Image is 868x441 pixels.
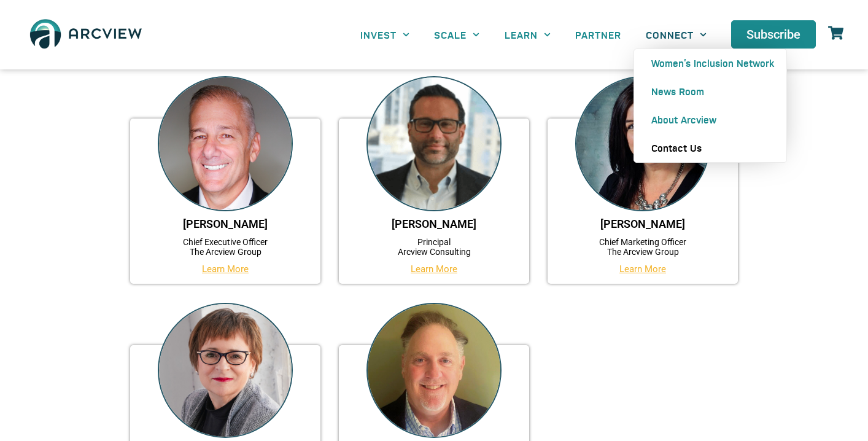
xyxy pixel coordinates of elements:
a: [PERSON_NAME] [183,217,268,230]
a: [PERSON_NAME] [600,217,685,230]
a: About Arcview [634,106,786,134]
a: Learn More [619,263,666,275]
a: Learn More [202,263,249,275]
a: SCALE [422,21,492,49]
nav: Menu [348,21,719,49]
a: Women’s Inclusion Network [634,49,786,77]
a: News Room [634,77,786,106]
a: LEARN [492,21,563,49]
a: Chief Marketing OfficerThe Arcview Group [599,237,686,257]
a: PARTNER [563,21,634,49]
a: Contact Us [634,134,786,162]
span: Subscribe [746,28,800,41]
a: INVEST [348,21,422,49]
a: CONNECT [634,21,719,49]
a: Learn More [411,263,457,275]
a: [PERSON_NAME] [392,217,476,230]
img: The Arcview Group [25,12,147,57]
a: Subscribe [731,20,816,49]
a: PrincipalArcview Consulting [398,237,471,257]
ul: CONNECT [634,49,787,163]
a: Chief Executive OfficerThe Arcview Group [183,237,268,257]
